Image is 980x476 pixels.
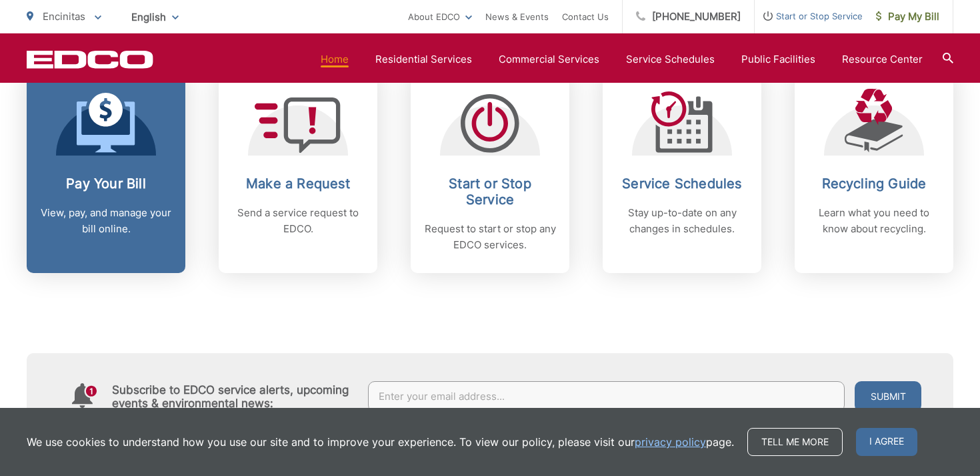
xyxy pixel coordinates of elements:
[40,205,172,237] p: View, pay, and manage your bill online.
[616,176,748,192] h2: Service Schedules
[635,434,706,450] a: privacy policy
[616,205,748,237] p: Stay up-to-date on any changes in schedules.
[626,51,715,67] a: Service Schedules
[27,50,153,69] a: EDCD logo. Return to the homepage.
[562,9,609,25] a: Contact Us
[424,221,556,253] p: Request to start or stop any EDCO services.
[40,176,172,192] h2: Pay Your Bill
[842,51,923,67] a: Resource Center
[43,10,85,23] span: Encinitas
[741,51,815,67] a: Public Facilities
[321,51,349,67] a: Home
[121,5,189,29] span: English
[876,9,939,25] span: Pay My Bill
[232,176,364,192] h2: Make a Request
[232,205,364,237] p: Send a service request to EDCO.
[368,381,845,412] input: Enter your email address...
[27,69,185,273] a: Pay Your Bill View, pay, and manage your bill online.
[408,9,472,25] a: About EDCO
[27,434,734,450] p: We use cookies to understand how you use our site and to improve your experience. To view our pol...
[603,69,761,273] a: Service Schedules Stay up-to-date on any changes in schedules.
[112,383,355,410] h4: Subscribe to EDCO service alerts, upcoming events & environmental news:
[375,51,472,67] a: Residential Services
[485,9,549,25] a: News & Events
[424,176,556,208] h2: Start or Stop Service
[499,51,599,67] a: Commercial Services
[219,69,377,273] a: Make a Request Send a service request to EDCO.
